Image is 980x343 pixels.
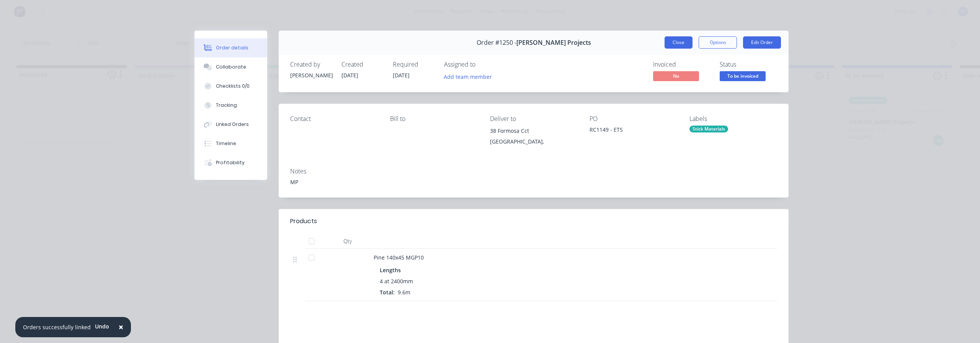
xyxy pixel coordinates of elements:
span: × [119,322,123,332]
div: Deliver to [490,115,578,122]
button: Linked Orders [194,115,267,134]
span: 9.6m [395,289,413,296]
button: Timeline [194,134,267,153]
span: Pine 140x45 MGP10 [374,254,424,261]
div: Labels [689,115,777,122]
span: No [653,71,699,81]
div: Profitability [216,159,245,166]
div: Collaborate [216,64,246,70]
span: 4 at 2400mm [380,277,413,285]
button: Close [665,36,693,49]
div: Checklists 0/0 [216,83,250,90]
button: To be invoiced [720,71,766,83]
button: Close [111,318,131,336]
div: Created [341,61,384,68]
div: MP [290,178,777,186]
span: Order #1250 - [477,39,516,46]
div: 38 Formosa Cct[GEOGRAPHIC_DATA], [490,126,578,150]
div: Notes [290,168,777,175]
div: Order details [216,44,248,51]
button: Collaborate [194,57,267,77]
span: [DATE] [393,72,410,79]
div: Required [393,61,435,68]
div: Linked Orders [216,121,249,128]
div: [GEOGRAPHIC_DATA], [490,136,578,147]
span: To be invoiced [720,71,766,81]
div: Stick Materials [689,126,728,132]
button: Edit Order [743,36,781,49]
div: Orders successfully linked [23,323,91,331]
div: [PERSON_NAME] [290,71,332,79]
div: Created by [290,61,332,68]
div: 38 Formosa Cct [490,126,578,136]
div: Contact [290,115,378,122]
button: Profitability [194,153,267,172]
button: Undo [91,321,113,332]
div: Status [720,61,777,68]
div: Products [290,217,317,226]
div: Invoiced [653,61,710,68]
div: Bill to [390,115,478,122]
div: RC1149 - ETS [590,126,677,136]
div: Timeline [216,140,236,147]
button: Order details [194,38,267,57]
span: [PERSON_NAME] Projects [516,39,591,46]
span: Total: [380,289,395,296]
div: Qty [325,234,371,249]
button: Options [699,36,737,49]
button: Add team member [440,71,496,82]
div: Tracking [216,102,237,109]
span: [DATE] [341,72,358,79]
div: PO [590,115,677,122]
button: Tracking [194,96,267,115]
button: Checklists 0/0 [194,77,267,96]
div: Assigned to [444,61,521,68]
button: Add team member [444,71,496,82]
span: Lengths [380,266,401,274]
